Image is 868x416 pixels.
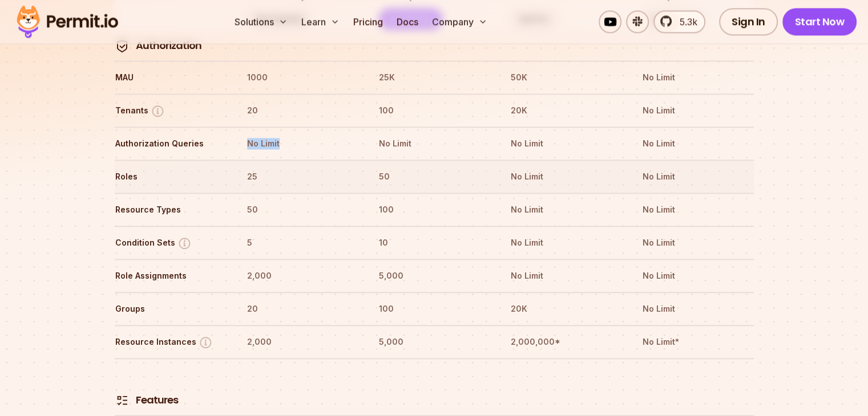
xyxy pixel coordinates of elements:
th: 25K [378,68,490,87]
a: Start Now [782,8,857,35]
th: No Limit [642,134,753,153]
th: 2,000,000* [510,333,621,351]
a: Docs [392,10,423,33]
th: Roles [115,168,226,186]
th: 50 [247,201,358,219]
th: No Limit [642,168,753,186]
th: 20K [510,101,621,120]
th: No Limit [510,168,621,186]
th: No Limit [510,134,621,153]
th: 1000 [247,68,358,87]
th: 5,000 [378,267,490,285]
th: 10 [378,234,490,252]
button: Tenants [115,104,165,118]
th: 25 [247,168,358,186]
a: Sign In [719,8,778,35]
th: No Limit [247,134,358,153]
span: 5.3k [673,15,697,28]
h4: Features [136,393,178,407]
th: No Limit* [642,333,753,351]
th: 100 [378,201,490,219]
img: Features [115,393,129,407]
th: 2,000 [247,333,358,351]
th: 5,000 [378,333,490,351]
th: No Limit [642,234,753,252]
img: Permit logo [11,2,123,41]
th: 20K [510,300,621,318]
th: No Limit [510,234,621,252]
th: No Limit [642,267,753,285]
th: Authorization Queries [115,134,226,153]
th: Resource Types [115,201,226,219]
button: Resource Instances [115,335,213,349]
th: 2,000 [247,267,358,285]
th: 20 [247,101,358,120]
th: 100 [378,101,490,120]
img: Authorization [115,39,129,53]
th: No Limit [510,201,621,219]
a: Pricing [349,10,387,33]
th: No Limit [642,101,753,120]
button: Solutions [230,10,292,33]
button: Learn [297,10,344,33]
th: No Limit [510,267,621,285]
button: Company [427,10,492,33]
h4: Authorization [136,39,201,53]
th: Groups [115,300,226,318]
th: 5 [247,234,358,252]
th: 50K [510,68,621,87]
button: Condition Sets [115,236,192,250]
th: MAU [115,68,226,87]
th: 100 [378,300,490,318]
th: 20 [247,300,358,318]
th: No Limit [642,201,753,219]
th: No Limit [642,300,753,318]
th: No Limit [378,134,490,153]
th: No Limit [642,68,753,87]
th: Role Assignments [115,267,226,285]
a: 5.3k [653,10,705,33]
th: 50 [378,168,490,186]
